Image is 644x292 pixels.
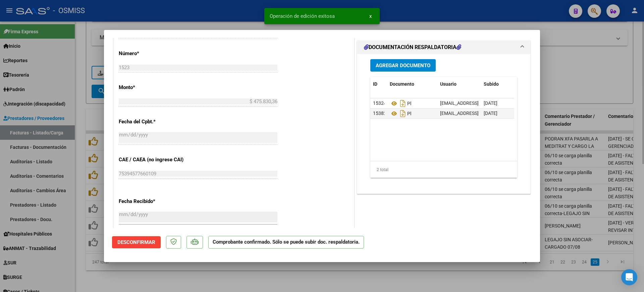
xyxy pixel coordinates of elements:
[398,98,407,109] i: Descargar documento
[390,81,414,87] span: Documento
[370,77,387,91] datatable-header-cell: ID
[440,100,554,106] span: [EMAIL_ADDRESS][DOMAIN_NAME] - [PERSON_NAME]
[373,111,389,116] span: 153820
[117,239,155,245] span: Desconfirmar
[484,100,497,106] span: [DATE]
[484,81,499,87] span: Subido
[373,100,389,106] span: 153248
[369,13,372,19] span: x
[390,111,411,116] span: Pl
[484,111,497,116] span: [DATE]
[437,77,481,91] datatable-header-cell: Usuario
[387,77,437,91] datatable-header-cell: Documento
[112,236,161,248] button: Desconfirmar
[270,13,335,19] span: Operación de edición exitosa
[440,111,554,116] span: [EMAIL_ADDRESS][DOMAIN_NAME] - [PERSON_NAME]
[364,10,377,22] button: x
[481,77,515,91] datatable-header-cell: Subido
[370,59,436,72] button: Agregar Documento
[376,62,430,69] span: Agregar Documento
[357,41,530,54] mat-expansion-panel-header: DOCUMENTACIÓN RESPALDATORIA
[119,118,188,126] p: Fecha del Cpbt.
[440,81,457,87] span: Usuario
[398,108,407,119] i: Descargar documento
[364,43,461,51] h1: DOCUMENTACIÓN RESPALDATORIA
[357,54,530,194] div: DOCUMENTACIÓN RESPALDATORIA
[119,84,188,91] p: Monto
[370,161,517,178] div: 2 total
[119,156,188,164] p: CAE / CAEA (no ingrese CAI)
[119,198,188,205] p: Fecha Recibido
[390,100,411,106] span: Pl
[373,81,377,87] span: ID
[621,269,637,285] div: Open Intercom Messenger
[208,236,364,249] p: Comprobante confirmado. Sólo se puede subir doc. respaldatoria.
[119,50,188,57] p: Número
